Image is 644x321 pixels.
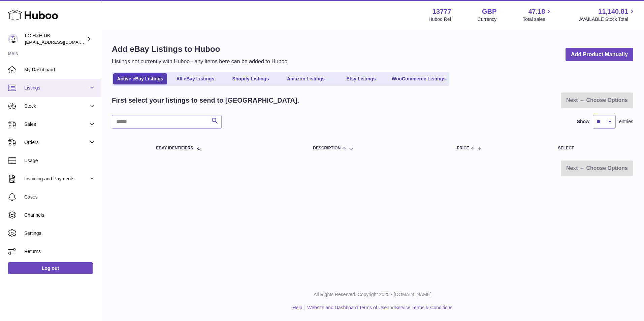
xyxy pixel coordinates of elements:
a: Active eBay Listings [113,73,167,84]
a: Website and Dashboard Terms of Use [307,305,387,310]
span: Orders [24,139,89,146]
span: entries [619,118,633,125]
div: LG H&H UK [25,33,86,45]
a: Log out [8,262,93,274]
li: and [305,305,452,311]
a: Etsy Listings [334,73,388,84]
span: Channels [24,212,96,218]
h1: Add eBay Listings to Huboo [112,44,287,55]
p: Listings not currently with Huboo - any items here can be added to Huboo [112,58,287,65]
span: Settings [24,230,96,237]
a: Service Terms & Conditions [395,305,453,310]
h2: First select your listings to send to [GEOGRAPHIC_DATA]. [112,96,299,105]
img: internalAdmin-13777@internal.huboo.com [8,34,18,44]
label: Show [577,118,589,125]
span: Sales [24,121,89,128]
span: eBay Identifiers [156,146,193,150]
a: WooCommerce Listings [389,73,448,84]
strong: 13777 [432,7,451,16]
span: 11,140.81 [598,7,628,16]
span: Stock [24,103,89,109]
div: Huboo Ref [429,16,451,23]
a: Shopify Listings [224,73,278,84]
span: Cases [24,194,96,200]
span: [EMAIL_ADDRESS][DOMAIN_NAME] [25,39,99,45]
a: Amazon Listings [279,73,333,84]
div: Currency [478,16,497,23]
span: Returns [24,248,96,255]
span: Invoicing and Payments [24,176,89,182]
a: 47.18 Total sales [523,7,553,23]
span: Usage [24,157,96,164]
a: Help [293,305,302,310]
span: My Dashboard [24,67,96,73]
span: Listings [24,85,89,91]
a: 11,140.81 AVAILABLE Stock Total [579,7,636,23]
strong: GBP [482,7,496,16]
a: Add Product Manually [566,48,633,62]
span: Price [457,146,469,150]
span: Total sales [523,16,553,23]
span: Description [313,146,341,150]
p: All Rights Reserved. Copyright 2025 - [DOMAIN_NAME] [106,291,639,298]
a: All eBay Listings [168,73,222,84]
span: AVAILABLE Stock Total [579,16,636,23]
span: 47.18 [528,7,545,16]
div: Select [558,146,626,150]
